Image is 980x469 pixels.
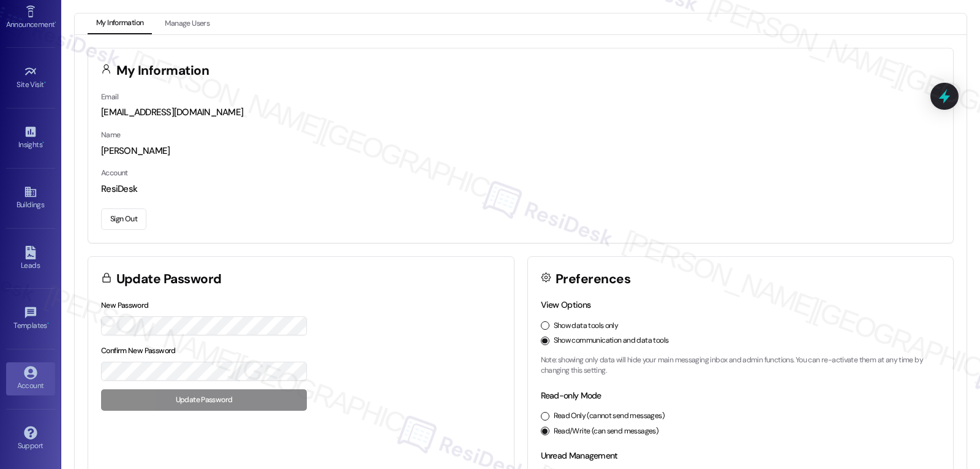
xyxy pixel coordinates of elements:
a: Account [6,362,55,395]
h3: Update Password [116,273,222,286]
label: New Password [101,300,149,310]
a: Templates • [6,302,55,335]
label: Read/Write (can send messages) [554,426,659,437]
label: Email [101,92,118,102]
label: View Options [541,299,591,310]
span: • [47,319,49,328]
a: Buildings [6,181,55,215]
button: Manage Users [156,13,218,34]
label: Confirm New Password [101,346,176,356]
span: • [42,139,44,147]
label: Show communication and data tools [554,335,669,346]
span: • [44,78,46,87]
h3: Preferences [556,273,630,286]
label: Read Only (cannot send messages) [554,411,665,422]
div: ResiDesk [101,183,940,196]
p: Note: showing only data will hide your main messaging inbox and admin functions. You can re-activ... [541,355,941,376]
h3: My Information [116,64,209,77]
label: Account [101,168,128,178]
label: Show data tools only [554,321,619,332]
div: [EMAIL_ADDRESS][DOMAIN_NAME] [101,106,940,119]
button: Sign Out [101,208,146,230]
a: Site Visit • [6,61,55,94]
a: Leads [6,242,55,275]
label: Unread Management [541,450,618,461]
a: Support [6,422,55,456]
div: [PERSON_NAME] [101,145,940,158]
label: Name [101,130,121,140]
label: Read-only Mode [541,390,601,401]
span: • [55,18,56,27]
button: My Information [88,13,152,34]
a: Insights • [6,121,55,154]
